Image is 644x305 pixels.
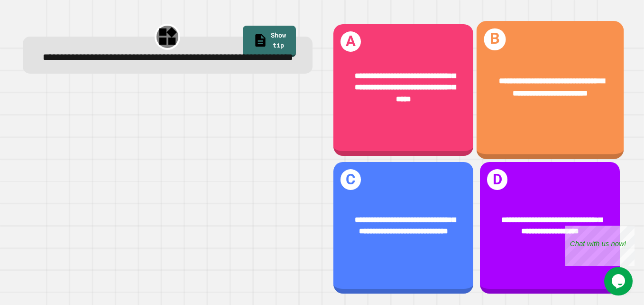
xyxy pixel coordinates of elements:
h1: D [487,169,508,190]
a: Show tip [243,26,296,57]
h1: C [340,169,361,190]
iframe: chat widget [565,226,635,266]
iframe: chat widget [604,267,635,295]
h1: B [484,29,506,50]
h1: A [340,31,361,52]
